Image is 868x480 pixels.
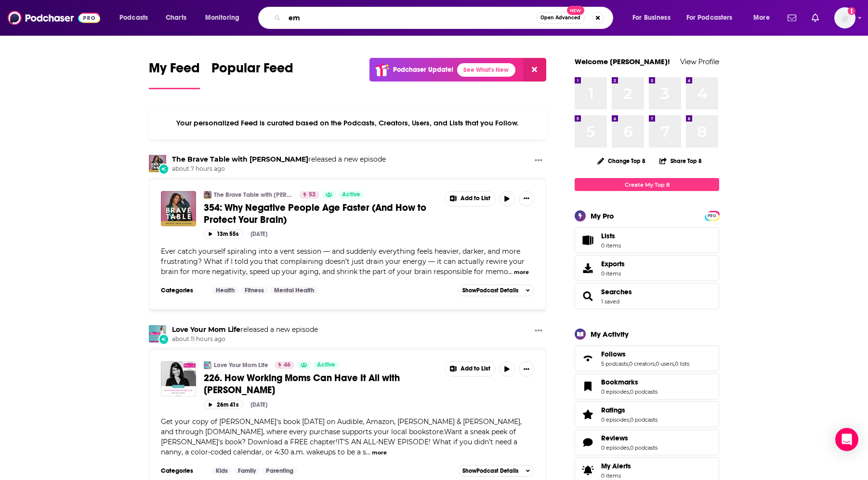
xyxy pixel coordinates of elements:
[601,260,625,268] span: Exports
[445,192,495,206] button: Show More Button
[575,401,719,427] span: Ratings
[309,190,316,200] span: 52
[204,372,438,396] a: 226. How Working Moms Can Have It All with [PERSON_NAME]
[601,360,628,367] a: 5 podcasts
[342,190,360,200] span: Active
[172,325,240,334] a: Love Your Mom Life
[211,60,293,89] a: Popular Feed
[531,155,546,167] button: Show More Button
[457,63,515,77] a: See What's New
[659,151,702,170] button: Share Top 8
[686,11,733,25] span: For Podcasters
[632,11,671,25] span: For Business
[158,164,169,174] div: New Episode
[149,107,546,139] div: Your personalized Feed is curated based on the Podcasts, Creators, Users, and Lists that you Follow.
[267,7,622,29] div: Search podcasts, credits, & more...
[161,467,204,475] h3: Categories
[601,416,629,423] a: 0 episodes
[161,191,196,226] img: 354: Why Negative People Age Faster (And How to Protect Your Brain)
[458,285,534,296] button: ShowPodcast Details
[601,406,625,414] span: Ratings
[313,361,339,369] a: Active
[575,255,719,281] a: Exports
[601,472,631,479] span: 0 items
[675,360,689,367] a: 0 lists
[149,155,166,172] img: The Brave Table with Dr. Neeta Bhushan
[508,267,513,276] span: ...
[601,350,626,358] span: Follows
[172,335,318,343] span: about 11 hours ago
[680,57,719,66] a: View Profile
[212,467,232,475] a: Kids
[601,288,632,296] a: Searches
[462,467,518,474] span: Show Podcast Details
[601,298,619,305] a: 1 saved
[214,361,268,369] a: Love Your Mom Life
[519,361,534,377] button: Show More Button
[161,417,522,456] span: Get your copy of [PERSON_NAME]'s book [DATE] on Audible, Amazon, [PERSON_NAME] & [PERSON_NAME], a...
[285,10,536,26] input: Search podcasts, credits, & more...
[158,334,169,344] div: New Episode
[601,242,621,249] span: 0 items
[834,7,855,28] button: Show profile menu
[575,283,719,309] span: Searches
[629,416,630,423] span: ,
[629,360,655,367] a: 0 creators
[172,165,386,173] span: about 7 hours ago
[630,444,658,451] a: 0 podcasts
[204,230,243,239] button: 13m 55s
[8,9,100,27] a: Podchaser - Follow, Share and Rate Podcasts
[601,270,625,277] span: 0 items
[601,462,631,470] span: My Alerts
[211,60,293,82] span: Popular Feed
[198,10,252,26] button: open menu
[212,287,238,294] a: Health
[161,247,525,276] span: Ever catch yourself spiraling into a vent session — and suddenly everything feels heavier, darker...
[250,401,267,408] div: [DATE]
[149,60,200,89] a: My Feed
[149,325,166,343] a: Love Your Mom Life
[578,380,597,393] a: Bookmarks
[706,212,718,219] span: PRO
[172,325,318,334] h3: released a new episode
[275,361,294,369] a: 46
[338,191,364,199] a: Active
[601,378,658,386] a: Bookmarks
[601,388,629,395] a: 0 episodes
[630,388,658,395] a: 0 podcasts
[601,232,621,240] span: Lists
[205,11,239,25] span: Monitoring
[656,360,674,367] a: 0 users
[680,10,747,26] button: open menu
[567,6,584,15] span: New
[536,12,585,24] button: Open AdvancedNew
[250,231,267,237] div: [DATE]
[575,345,719,371] span: Follows
[161,361,196,397] img: 226. How Working Moms Can Have It All with Dr. Tia Paul
[204,361,211,369] img: Love Your Mom Life
[445,362,495,376] button: Show More Button
[629,444,630,451] span: ,
[834,7,855,28] span: Logged in as sarahhallprinc
[630,416,658,423] a: 0 podcasts
[628,360,629,367] span: ,
[149,60,200,82] span: My Feed
[458,465,534,477] button: ShowPodcast Details
[575,373,719,399] span: Bookmarks
[204,400,243,409] button: 26m 41s
[366,448,370,456] span: ...
[172,155,386,164] h3: released a new episode
[531,325,546,337] button: Show More Button
[204,191,211,199] img: The Brave Table with Dr. Neeta Bhushan
[629,388,630,395] span: ,
[784,10,800,26] a: Show notifications dropdown
[753,11,770,25] span: More
[262,467,297,475] a: Parenting
[578,464,597,477] span: My Alerts
[119,11,148,25] span: Podcasts
[317,360,335,370] span: Active
[460,195,490,202] span: Add to List
[578,289,597,303] a: Searches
